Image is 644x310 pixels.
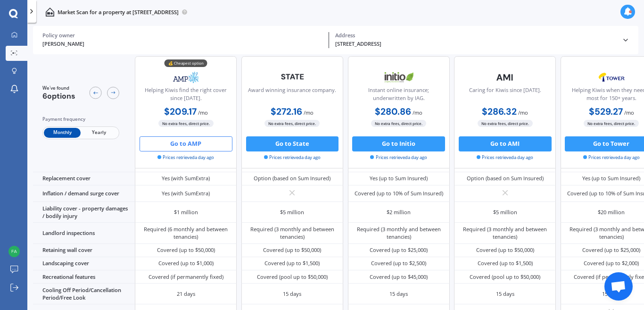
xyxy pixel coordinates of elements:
span: / mo [624,109,634,116]
button: Go to Initio [352,136,445,151]
span: / mo [413,109,422,116]
b: $280.86 [375,106,411,117]
span: No extra fees, direct price. [584,120,639,127]
div: 15 days [496,290,514,298]
img: State-text-1.webp [267,68,317,86]
span: Prices retrieved a day ago [370,154,427,161]
b: $209.17 [164,106,197,117]
button: Go to AMP [140,136,232,151]
div: Covered (up to $1,500) [264,260,320,267]
div: Award winning insurance company. [248,86,336,105]
div: Required (3 monthly and between tenancies) [354,226,444,241]
span: / mo [198,109,208,116]
img: Tower.webp [586,68,636,87]
span: No extra fees, direct price. [264,120,320,127]
div: 15 days [283,290,301,298]
div: $5 million [280,209,304,216]
span: Yearly [81,128,117,138]
div: Covered (if permanently fixed) [149,273,223,281]
img: home-and-contents.b802091223b8502ef2dd.svg [45,8,54,17]
div: Required (3 monthly and between tenancies) [460,226,550,241]
div: Covered (up to $1,000) [158,260,214,267]
span: Monthly [44,128,81,138]
div: Covered (pool up to $50,000) [257,273,328,281]
div: Covered (up to $2,500) [371,260,426,267]
div: $5 million [493,209,517,216]
b: $272.16 [271,106,302,117]
div: Option (based on Sum Insured) [467,175,544,182]
span: / mo [518,109,528,116]
div: Covered (up to $50,000) [263,246,321,254]
div: Covered (up to $1,500) [478,260,533,267]
div: Required (6 monthly and between tenancies) [141,226,231,241]
div: $20 million [598,209,625,216]
p: Market Scan for a property at [STREET_ADDRESS] [58,8,179,16]
div: Option (based on Sum Insured) [254,175,330,182]
img: AMP.webp [161,68,211,87]
div: Retaining wall cover [33,244,135,257]
div: Landlord inspections [33,223,135,243]
b: $529.27 [589,106,623,117]
div: $1 million [174,209,198,216]
div: Covered (up to $50,000) [157,246,215,254]
span: Prices retrieved a day ago [157,154,214,161]
span: Prices retrieved a day ago [264,154,321,161]
div: Liability cover - property damages / bodily injury [33,202,135,223]
div: Instant online insurance; underwritten by IAG. [354,86,443,105]
div: Yes (up to Sum Insured) [370,175,428,182]
span: Prices retrieved a day ago [583,154,640,161]
div: Payment frequency [42,116,119,123]
div: Caring for Kiwis since [DATE]. [469,86,541,105]
div: [PERSON_NAME] [42,40,323,48]
img: AMI-text-1.webp [480,68,530,87]
div: 21 days [177,290,195,298]
div: 15 days [602,290,620,298]
div: Covered (up to $25,000) [582,246,640,254]
a: Open chat [604,272,633,301]
div: Covered (up to $50,000) [476,246,534,254]
span: Prices retrieved a day ago [477,154,533,161]
div: [STREET_ADDRESS] [335,40,616,48]
span: We've found [42,85,75,92]
div: Helping Kiwis find the right cover since [DATE]. [141,86,230,105]
div: Cooling Off Period/Cancellation Period/Free Look [33,284,135,304]
div: Required (3 monthly and between tenancies) [247,226,338,241]
div: Covered (up to $2,000) [584,260,639,267]
span: No extra fees, direct price. [371,120,426,127]
div: Inflation / demand surge cover [33,185,135,202]
div: Yes (with SumExtra) [162,190,210,197]
img: Initio.webp [374,68,424,87]
span: / mo [304,109,314,116]
button: Go to State [246,136,339,151]
div: Covered (pool up to $50,000) [470,273,540,281]
div: Policy owner [42,32,323,39]
img: 8a17375ef7789103f3242f189f350a13 [8,246,20,257]
div: Yes (with SumExtra) [162,175,210,182]
div: Landscaping cover [33,257,135,270]
div: 15 days [389,290,408,298]
span: 6 options [42,91,75,101]
button: Go to AMI [459,136,552,151]
div: 💰 Cheapest option [165,59,207,67]
div: Covered (up to $45,000) [370,273,428,281]
div: Covered (up to 10% of Sum Insured) [355,190,443,197]
div: Yes (up to Sum Insured) [582,175,640,182]
div: $2 million [387,209,411,216]
div: Recreational features [33,270,135,284]
b: $286.32 [482,106,517,117]
span: No extra fees, direct price. [478,120,533,127]
span: No extra fees, direct price. [158,120,214,127]
div: Covered (up to $25,000) [370,246,428,254]
div: Replacement cover [33,172,135,185]
div: Address [335,32,616,39]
